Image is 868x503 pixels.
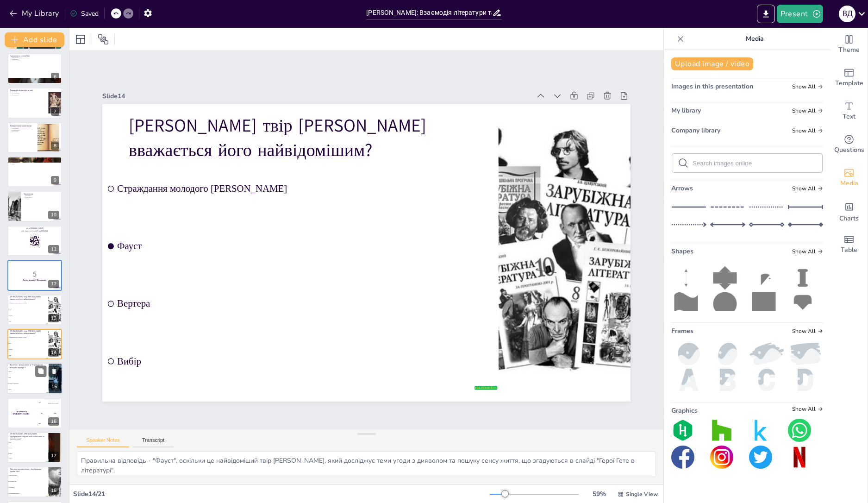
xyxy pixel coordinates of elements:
[688,28,821,50] p: Media
[671,184,693,193] span: Arrows
[792,127,823,134] span: Show all
[214,4,265,380] span: Вибір
[49,383,60,391] div: 15
[10,55,59,57] p: Актуальність героїв Гете
[671,247,693,256] span: Shapes
[7,260,62,290] div: 12
[7,157,62,187] div: 9
[7,88,62,118] div: 7
[671,126,720,135] span: Company library
[24,195,59,196] p: Натхнення
[7,466,62,497] div: 18
[10,230,59,233] p: and login with code
[838,45,860,55] span: Theme
[839,5,856,23] button: В Д
[839,214,859,224] span: Charts
[9,314,48,315] span: Вертера
[7,329,62,359] div: 14
[8,371,48,373] span: Дружба
[9,343,48,344] span: Фауст
[788,446,811,469] img: graphic
[48,211,59,219] div: 10
[693,160,817,167] input: Search images online
[51,142,59,150] div: 8
[10,127,35,129] p: Мультимедіа
[671,106,701,115] span: My library
[7,410,35,415] h4: The winner is [PERSON_NAME]
[31,227,44,229] strong: [DOMAIN_NAME]
[35,366,46,377] button: Duplicate Slide
[7,432,62,463] div: 17
[98,34,109,45] span: Position
[9,493,48,494] span: Відображення реальності
[8,390,48,391] span: Смерть
[48,245,59,253] div: 11
[35,418,62,428] div: 300
[10,163,59,165] p: Увага
[23,279,47,281] strong: Готові до квізу? Починаємо!
[710,446,733,469] img: graphic
[366,6,492,19] input: Insert title
[7,6,63,21] button: My Library
[7,53,62,84] div: 6
[831,94,868,128] div: Add text boxes
[839,6,856,22] div: В Д
[9,302,48,303] span: Страждання молодого [PERSON_NAME]
[10,129,35,131] p: Інтерактивність
[10,162,59,163] p: Активність
[77,437,129,447] button: Speaker Notes
[831,128,868,161] div: Get real-time input from your audience
[7,122,62,153] div: 8
[671,327,693,335] span: Frames
[48,348,59,357] div: 14
[24,196,59,198] p: Актуальність
[831,228,868,261] div: Add a table
[710,343,745,365] img: oval.png
[588,490,610,498] div: 59 %
[626,490,658,498] span: Single View
[788,419,811,442] img: graphic
[10,93,46,94] p: Нові значення
[10,57,59,58] p: Актуальність
[10,467,46,472] p: Яка роль кіномистецтва у відображенні героїв Гете?
[9,459,48,459] span: Жоден
[7,398,62,428] div: 16
[10,330,46,335] p: [PERSON_NAME] твір [PERSON_NAME] вважається його найвідомішим?
[749,343,784,365] img: paint2.png
[9,487,48,488] span: Ігнорування
[10,89,46,92] p: Взаємодія літератури та кіно
[10,58,59,60] p: Ідентичність
[843,112,856,122] span: Text
[792,406,823,412] span: Show all
[10,227,59,230] p: Go to
[10,131,35,132] p: Візуалізація
[9,453,48,454] span: Обидва
[35,398,62,408] div: 100
[48,314,59,322] div: 13
[48,417,59,426] div: 16
[792,328,823,334] span: Show all
[671,419,694,442] img: graphic
[54,413,56,414] div: Jaap
[24,192,59,195] p: Заключення
[7,191,62,221] div: 10
[7,226,62,256] div: 11
[73,490,490,498] div: Slide 14 / 21
[10,91,46,93] p: Взаємодія
[8,384,48,385] span: Кохання та страждання
[73,32,88,47] div: Layout
[10,364,46,369] p: Яка тема є центральною в "Стражданнях молодого Вертера"?
[10,94,46,96] p: Доступність
[35,408,62,418] div: 200
[10,124,35,127] p: Використання мультимедіа
[133,437,174,447] button: Transcript
[831,61,868,94] div: Add ready made slides
[671,369,706,391] img: a.png
[840,178,858,189] span: Media
[48,280,59,288] div: 12
[831,161,868,195] div: Add images, graphics, shapes or video
[77,452,656,477] textarea: Правильна відповідь - "Фауст", оскільки це найвідоміший твір [PERSON_NAME], який досліджує теми у...
[9,349,48,350] span: Вертера
[831,195,868,228] div: Add charts and graphs
[671,406,698,415] span: Graphics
